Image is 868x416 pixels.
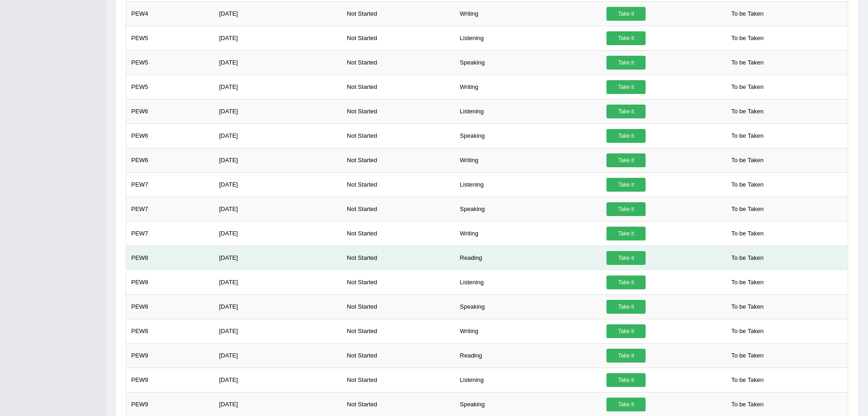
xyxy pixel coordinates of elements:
td: PEW7 [126,172,214,197]
td: PEW5 [126,26,214,50]
td: Not Started [342,246,454,270]
a: Take it [606,202,646,216]
td: PEW7 [126,221,214,246]
span: To be Taken [727,129,768,143]
span: To be Taken [727,105,768,118]
td: [DATE] [214,221,342,246]
td: Not Started [342,99,454,123]
span: To be Taken [727,7,768,21]
a: Take it [606,275,646,289]
td: Listening [455,99,602,123]
td: PEW6 [126,99,214,123]
td: PEW8 [126,246,214,270]
a: Take it [606,251,646,265]
span: To be Taken [727,398,768,411]
span: To be Taken [727,80,768,94]
td: Speaking [455,294,602,319]
span: To be Taken [727,373,768,387]
td: Listening [455,368,602,392]
td: Not Started [342,343,454,368]
span: To be Taken [727,31,768,45]
a: Take it [606,373,646,387]
td: [DATE] [214,368,342,392]
td: Not Started [342,1,454,26]
td: Not Started [342,26,454,50]
span: To be Taken [727,300,768,314]
td: Writing [455,319,602,343]
td: [DATE] [214,148,342,172]
td: Speaking [455,50,602,75]
td: Not Started [342,368,454,392]
a: Take it [606,80,646,94]
td: Listening [455,270,602,294]
span: To be Taken [727,349,768,363]
td: Not Started [342,197,454,221]
td: [DATE] [214,294,342,319]
span: To be Taken [727,324,768,338]
td: [DATE] [214,246,342,270]
td: [DATE] [214,343,342,368]
td: PEW6 [126,123,214,148]
a: Take it [606,324,646,338]
td: Not Started [342,123,454,148]
td: Reading [455,343,602,368]
a: Take it [606,129,646,143]
td: [DATE] [214,270,342,294]
td: PEW9 [126,368,214,392]
td: Listening [455,172,602,197]
td: PEW4 [126,1,214,26]
td: [DATE] [214,50,342,75]
td: Not Started [342,148,454,172]
td: PEW5 [126,75,214,99]
td: Not Started [342,75,454,99]
a: Take it [606,153,646,167]
td: [DATE] [214,99,342,123]
td: PEW5 [126,50,214,75]
a: Take it [606,31,646,45]
span: To be Taken [727,202,768,216]
a: Take it [606,398,646,411]
span: To be Taken [727,275,768,289]
span: To be Taken [727,56,768,70]
td: PEW8 [126,319,214,343]
td: [DATE] [214,1,342,26]
td: [DATE] [214,319,342,343]
a: Take it [606,300,646,314]
td: PEW8 [126,294,214,319]
td: PEW7 [126,197,214,221]
a: Take it [606,349,646,363]
td: Writing [455,148,602,172]
td: [DATE] [214,123,342,148]
td: Not Started [342,319,454,343]
a: Take it [606,7,646,21]
td: Writing [455,1,602,26]
td: Not Started [342,270,454,294]
span: To be Taken [727,251,768,265]
td: Listening [455,26,602,50]
td: [DATE] [214,26,342,50]
td: Writing [455,75,602,99]
span: To be Taken [727,153,768,167]
td: PEW6 [126,148,214,172]
td: [DATE] [214,197,342,221]
td: [DATE] [214,75,342,99]
td: Speaking [455,197,602,221]
td: Not Started [342,221,454,246]
a: Take it [606,56,646,70]
span: To be Taken [727,227,768,240]
span: To be Taken [727,178,768,192]
a: Take it [606,105,646,118]
td: Not Started [342,172,454,197]
td: PEW9 [126,343,214,368]
td: PEW8 [126,270,214,294]
td: Reading [455,246,602,270]
td: [DATE] [214,172,342,197]
td: Not Started [342,294,454,319]
td: Writing [455,221,602,246]
a: Take it [606,178,646,192]
a: Take it [606,227,646,240]
td: Not Started [342,50,454,75]
td: Speaking [455,123,602,148]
